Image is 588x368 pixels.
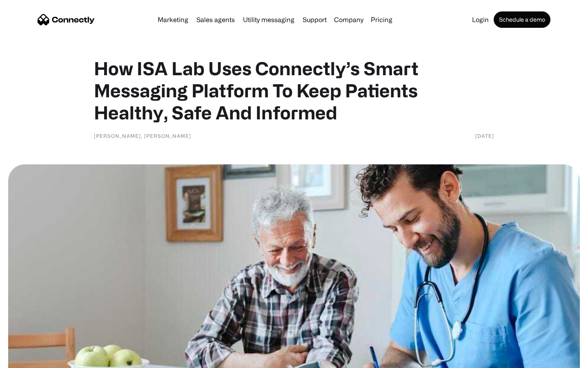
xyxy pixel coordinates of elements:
[8,354,49,365] aside: Language selected: English
[154,16,192,23] a: Marketing
[494,11,550,28] a: Schedule a demo
[475,132,494,140] div: [DATE]
[469,16,492,23] a: Login
[240,16,298,23] a: Utility messaging
[367,16,396,23] a: Pricing
[334,14,363,25] div: Company
[94,132,191,140] div: [PERSON_NAME], [PERSON_NAME]
[94,57,494,123] h1: How ISA Lab Uses Connectly’s Smart Messaging Platform To Keep Patients Healthy, Safe And Informed
[16,354,49,365] ul: Language list
[299,16,330,23] a: Support
[193,16,238,23] a: Sales agents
